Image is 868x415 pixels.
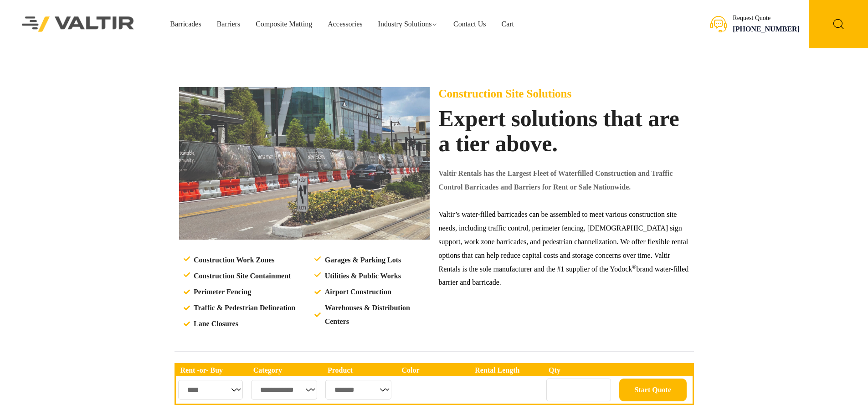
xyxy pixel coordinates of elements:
div: Request Quote [733,15,800,22]
span: Perimeter Fencing [191,285,251,299]
p: Construction Site Solutions [439,87,689,101]
th: Color [397,364,470,376]
h2: Expert solutions that are a tier above. [439,106,689,156]
span: Utilities & Public Works [323,269,401,283]
span: Warehouses & Distribution Centers [323,301,431,328]
th: Product [323,364,397,376]
a: Contact Us [446,17,494,31]
p: Valtir’s water-filled barricades can be assembled to meet various construction site needs, includ... [439,208,689,290]
span: Garages & Parking Lots [323,253,401,267]
button: Start Quote [619,379,687,401]
sup: ® [632,264,636,270]
span: Traffic & Pedestrian Delineation [191,301,295,315]
span: Construction Work Zones [191,253,275,267]
a: Cart [494,17,522,31]
a: Barriers [209,17,248,31]
a: Industry Solutions [370,17,446,31]
img: Valtir Rentals [10,5,146,43]
a: [PHONE_NUMBER] [733,25,800,33]
a: Barricades [162,17,209,31]
th: Rent -or- Buy [176,364,249,376]
span: Construction Site Containment [191,269,291,283]
span: Lane Closures [191,317,238,331]
th: Rental Length [470,364,544,376]
a: Composite Matting [248,17,320,31]
p: Valtir Rentals has the Largest Fleet of Waterfilled Construction and Traffic Control Barricades a... [439,167,689,194]
th: Qty [544,364,617,376]
span: Airport Construction [323,285,391,299]
a: Accessories [320,17,370,31]
th: Category [249,364,323,376]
